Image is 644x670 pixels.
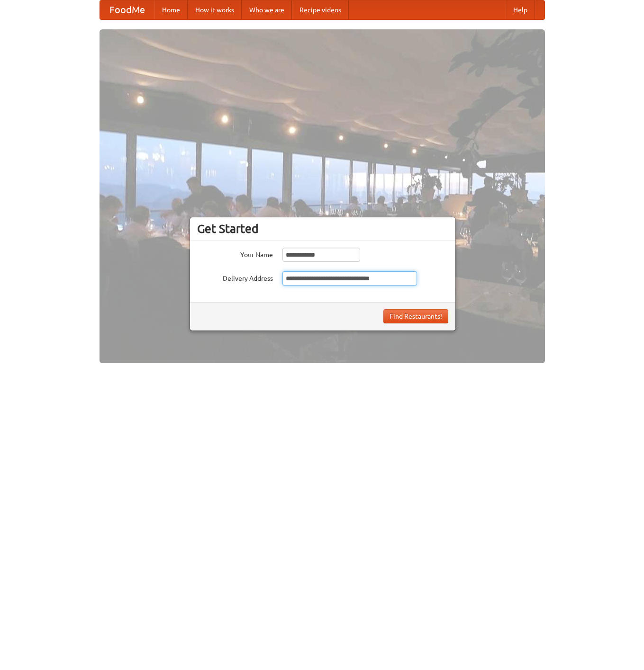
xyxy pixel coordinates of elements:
h3: Get Started [197,222,448,236]
a: Help [506,0,535,19]
a: How it works [188,0,242,19]
a: Recipe videos [292,0,349,19]
a: FoodMe [100,0,154,19]
label: Your Name [197,248,273,259]
a: Who we are [242,0,292,19]
button: Find Restaurants! [383,309,448,323]
label: Delivery Address [197,271,273,283]
a: Home [154,0,188,19]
